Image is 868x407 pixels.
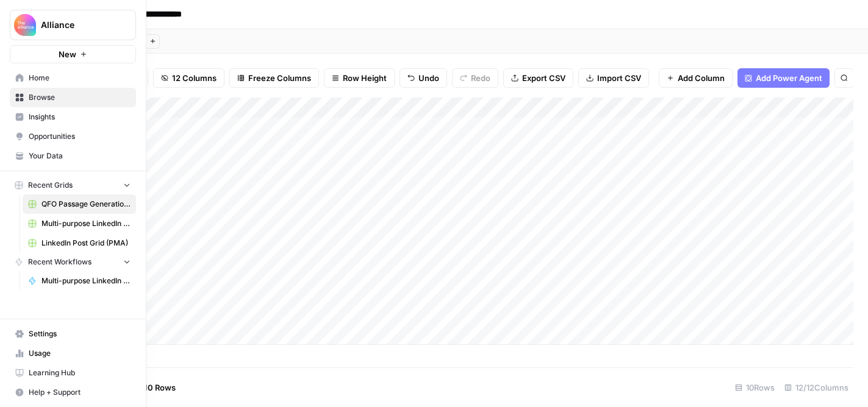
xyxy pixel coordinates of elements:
[23,233,136,253] a: LinkedIn Post Grid (PMA)
[10,45,136,63] button: New
[23,194,136,214] a: QFO Passage Generation (CSC)
[503,68,573,88] button: Export CSV
[10,363,136,383] a: Learning Hub
[29,348,131,359] span: Usage
[29,111,131,122] span: Insights
[28,257,91,267] span: Recent Workflows
[597,72,641,84] span: Import CSV
[730,378,780,397] div: 10 Rows
[10,127,136,146] a: Opportunities
[41,275,131,286] span: Multi-purpose LinkedIn Workflow
[29,92,131,103] span: Browse
[471,72,490,84] span: Redo
[127,381,176,394] span: Add 10 Rows
[41,218,131,229] span: Multi-purpose LinkedIn Workflow Grid
[400,68,447,88] button: Undo
[10,146,136,166] a: Your Data
[678,72,725,84] span: Add Column
[737,68,830,88] button: Add Power Agent
[522,72,565,84] span: Export CSV
[780,378,853,397] div: 12/12 Columns
[418,72,439,84] span: Undo
[10,344,136,363] a: Usage
[10,253,136,271] button: Recent Workflows
[10,176,136,194] button: Recent Grids
[29,73,131,83] span: Home
[229,68,319,88] button: Freeze Columns
[452,68,498,88] button: Redo
[10,88,136,107] a: Browse
[29,150,131,161] span: Your Data
[578,68,649,88] button: Import CSV
[659,68,733,88] button: Add Column
[41,199,131,210] span: QFO Passage Generation (CSC)
[10,68,136,88] a: Home
[29,367,131,378] span: Learning Hub
[10,10,136,40] button: Workspace: Alliance
[248,72,311,84] span: Freeze Columns
[14,14,36,36] img: Alliance Logo
[172,72,217,84] span: 12 Columns
[41,238,131,249] span: LinkedIn Post Grid (PMA)
[324,68,395,88] button: Row Height
[10,107,136,127] a: Insights
[756,72,822,84] span: Add Power Agent
[343,72,387,84] span: Row Height
[10,383,136,402] button: Help + Support
[29,131,131,142] span: Opportunities
[28,180,73,191] span: Recent Grids
[29,328,131,339] span: Settings
[23,271,136,291] a: Multi-purpose LinkedIn Workflow
[23,214,136,233] a: Multi-purpose LinkedIn Workflow Grid
[10,324,136,344] a: Settings
[59,48,76,60] span: New
[29,387,131,398] span: Help + Support
[41,19,115,31] span: Alliance
[153,68,224,88] button: 12 Columns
